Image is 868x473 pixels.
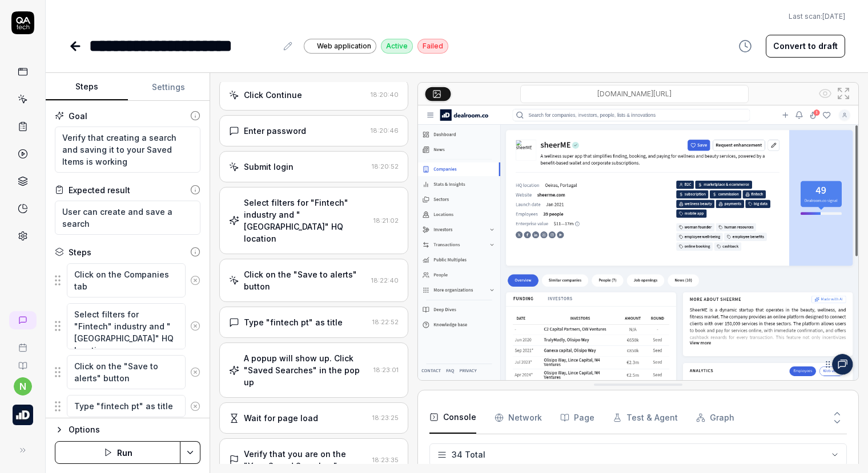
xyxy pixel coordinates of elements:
[317,41,371,51] span: Web application
[244,352,369,388] div: A popup will show up. Click "Saved Searches" in the pop up
[613,402,678,434] button: Test & Agent
[372,456,399,464] time: 18:23:35
[417,39,448,54] div: Failed
[244,412,318,424] div: Wait for page load
[789,11,845,22] button: Last scan:[DATE]
[5,395,41,427] button: Dealroom.co B.V. Logo
[128,74,210,101] button: Settings
[13,405,33,425] img: Dealroom.co B.V. Logo
[69,246,91,258] div: Steps
[55,303,200,350] div: Suggestions
[822,12,845,21] time: [DATE]
[696,402,734,434] button: Graph
[371,127,399,134] time: 18:20:46
[372,414,399,422] time: 18:23:25
[789,11,845,22] span: Last scan:
[55,354,200,390] div: Suggestions
[371,91,399,99] time: 18:20:40
[46,74,128,101] button: Steps
[372,162,399,170] time: 18:20:52
[55,441,180,464] button: Run
[69,423,200,437] div: Options
[244,197,369,244] div: Select filters for "Fintech" industry and "[GEOGRAPHIC_DATA]" HQ location
[244,268,367,292] div: Click on the "Save to alerts" button
[244,316,343,328] div: Type "fintech pt" as title
[418,105,858,380] img: Screenshot
[186,361,204,384] button: Remove step
[69,110,87,122] div: Goal
[371,276,399,284] time: 18:22:40
[186,395,204,418] button: Remove step
[816,84,834,103] button: Show all interative elements
[5,352,41,370] a: Documentation
[373,366,399,374] time: 18:23:01
[55,394,200,418] div: Suggestions
[5,334,41,352] a: Book a call with us
[834,84,853,103] button: Open in full screen
[372,318,399,326] time: 18:22:52
[9,311,37,329] a: New conversation
[244,448,368,472] div: Verify that you are on the "Your Saved Searches" page
[429,402,476,434] button: Console
[560,402,594,434] button: Page
[766,35,845,58] button: Convert to draft
[69,184,130,196] div: Expected result
[244,125,306,137] div: Enter password
[186,315,204,337] button: Remove step
[381,39,413,54] div: Active
[495,402,542,434] button: Network
[55,263,200,298] div: Suggestions
[373,217,399,225] time: 18:21:02
[244,89,302,101] div: Click Continue
[244,161,294,173] div: Submit login
[732,35,759,58] button: View version history
[55,423,200,437] button: Options
[14,377,32,395] button: n
[304,38,376,54] a: Web application
[186,269,204,292] button: Remove step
